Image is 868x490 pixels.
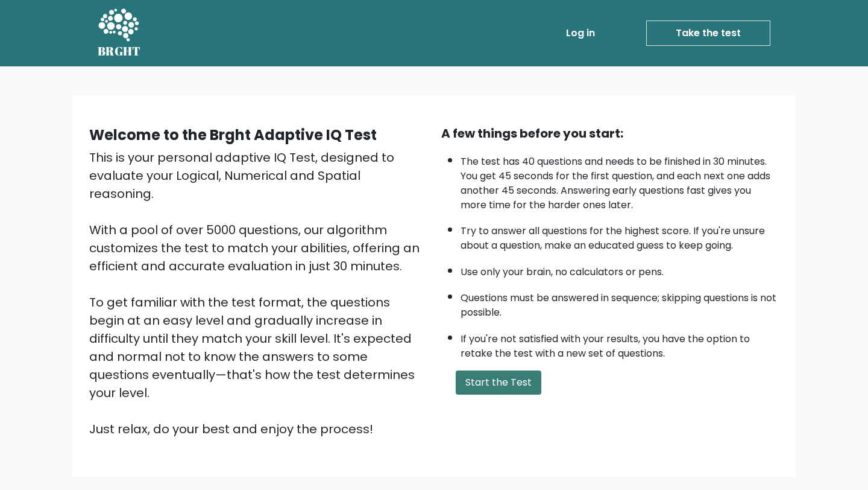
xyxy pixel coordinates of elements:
[461,285,779,320] li: Questions must be answered in sequence; skipping questions is not possible.
[461,218,779,253] li: Try to answer all questions for the highest score. If you're unsure about a question, make an edu...
[461,259,779,279] li: Use only your brain, no calculators or pens.
[646,21,770,46] a: Take the test
[461,326,779,361] li: If you're not satisfied with your results, you have the option to retake the test with a new set ...
[89,125,377,145] b: Welcome to the Brght Adaptive IQ Test
[561,21,600,45] a: Log in
[89,148,427,438] div: This is your personal adaptive IQ Test, designed to evaluate your Logical, Numerical and Spatial ...
[456,371,541,395] button: Start the Test
[441,124,779,142] div: A few things before you start:
[98,5,141,62] a: BRGHT
[461,148,779,212] li: The test has 40 questions and needs to be finished in 30 minutes. You get 45 seconds for the firs...
[98,44,141,59] h5: BRGHT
